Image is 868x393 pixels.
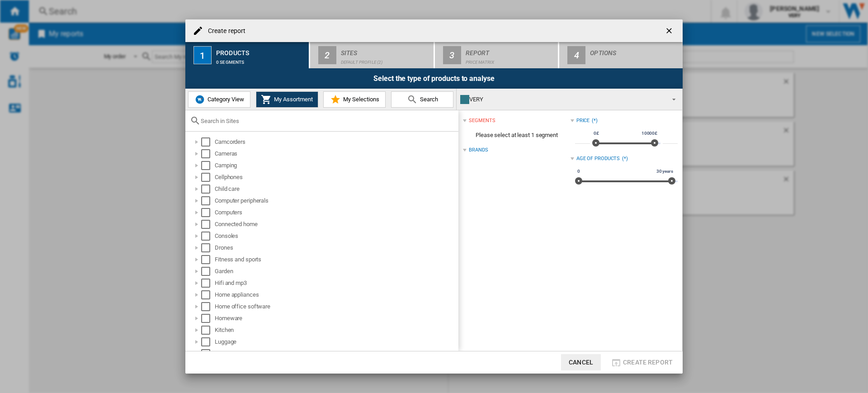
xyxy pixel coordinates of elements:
[215,349,457,358] div: Power tools
[201,220,215,229] md-checkbox: Select
[201,314,215,323] md-checkbox: Select
[201,279,215,288] md-checkbox: Select
[215,149,457,158] div: Cameras
[655,168,675,175] span: 30 years
[201,161,215,170] md-checkbox: Select
[466,55,555,65] div: Price Matrix
[256,91,318,108] button: My Assortment
[215,279,457,288] div: Hifi and mp3
[203,27,245,36] h4: Create report
[391,91,453,108] button: Search
[323,91,386,108] button: My Selections
[201,118,454,124] input: Search in Sites
[201,185,215,194] md-checkbox: Select
[216,55,305,65] div: 0 segments
[567,46,585,64] div: 4
[201,173,215,182] md-checkbox: Select
[608,354,675,370] button: Create report
[443,46,461,64] div: 3
[215,337,457,346] div: Luggage
[463,127,570,144] span: Please select at least 1 segment
[201,137,215,147] md-checkbox: Select
[215,220,457,229] div: Connected home
[215,290,457,299] div: Home appliances
[576,155,620,162] div: Age of products
[201,267,215,276] md-checkbox: Select
[201,232,215,241] md-checkbox: Select
[215,137,457,147] div: Camcorders
[435,42,559,68] button: 3 Report Price Matrix
[215,232,457,241] div: Consoles
[341,55,430,65] div: Default profile (2)
[188,91,250,108] button: Category View
[590,46,679,55] div: Options
[623,359,673,366] span: Create report
[215,243,457,252] div: Drones
[215,208,457,217] div: Computers
[341,96,379,103] span: My Selections
[341,46,430,55] div: Sites
[469,117,495,124] div: segments
[469,147,488,154] div: Brands
[201,302,215,311] md-checkbox: Select
[215,161,457,170] div: Camping
[201,208,215,217] md-checkbox: Select
[201,349,215,358] md-checkbox: Select
[215,196,457,205] div: Computer peripherals
[318,46,336,64] div: 2
[418,96,438,103] span: Search
[201,196,215,205] md-checkbox: Select
[215,267,457,276] div: Garden
[460,93,664,106] div: VERY
[576,117,590,124] div: Price
[215,314,457,323] div: Homeware
[205,96,244,103] span: Category View
[665,26,675,37] ng-md-icon: getI18NText('BUTTONS.CLOSE_DIALOG')
[201,149,215,158] md-checkbox: Select
[215,185,457,194] div: Child care
[559,42,683,68] button: 4 Options
[466,46,555,55] div: Report
[201,337,215,346] md-checkbox: Select
[201,243,215,252] md-checkbox: Select
[185,68,683,89] div: Select the type of products to analyse
[215,255,457,264] div: Fitness and sports
[215,326,457,335] div: Kitchen
[215,302,457,311] div: Home office software
[576,168,581,175] span: 0
[215,173,457,182] div: Cellphones
[310,42,434,68] button: 2 Sites Default profile (2)
[272,96,313,103] span: My Assortment
[201,255,215,264] md-checkbox: Select
[661,22,679,40] button: getI18NText('BUTTONS.CLOSE_DIALOG')
[185,42,310,68] button: 1 Products 0 segments
[561,354,601,370] button: Cancel
[193,46,212,64] div: 1
[640,130,659,137] span: 10000£
[201,290,215,299] md-checkbox: Select
[194,94,205,105] img: wiser-icon-blue.png
[216,46,305,55] div: Products
[201,326,215,335] md-checkbox: Select
[592,130,600,137] span: 0£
